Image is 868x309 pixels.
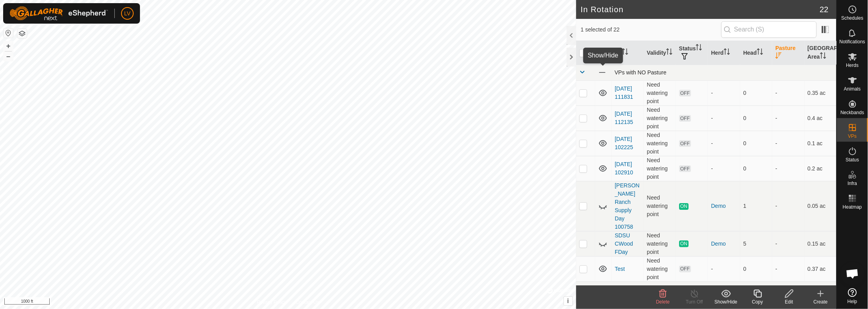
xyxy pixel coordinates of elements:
[740,105,772,131] td: 0
[257,299,286,306] a: Privacy Policy
[772,156,804,181] td: -
[644,80,676,105] td: Need watering point
[820,54,826,60] p-sorticon: Activate to sort
[615,69,833,76] div: VPs with NO Pasture
[644,231,676,256] td: Need watering point
[724,50,730,56] p-sorticon: Activate to sort
[841,262,864,285] div: Open chat
[805,231,836,256] td: 0.15 ac
[581,5,820,14] h2: In Rotation
[644,156,676,181] td: Need watering point
[4,28,13,38] button: Reset Map
[847,299,857,304] span: Help
[666,50,672,56] p-sorticon: Activate to sort
[676,41,708,65] th: Status
[820,4,829,15] span: 22
[615,85,633,100] a: [DATE] 111831
[740,80,772,105] td: 0
[841,16,863,20] span: Schedules
[564,297,573,305] button: i
[805,156,836,181] td: 0.2 ac
[656,299,670,305] span: Delete
[773,298,805,305] div: Edit
[679,115,691,122] span: OFF
[644,41,676,65] th: Validity
[4,52,13,61] button: –
[615,111,633,125] a: [DATE] 112135
[124,9,131,18] span: LV
[711,265,737,273] div: -
[644,105,676,131] td: Need watering point
[805,105,836,131] td: 0.4 ac
[679,90,691,96] span: OFF
[772,181,804,231] td: -
[587,50,594,56] p-sorticon: Activate to sort
[757,50,763,56] p-sorticon: Activate to sort
[847,181,857,186] span: Infra
[622,50,628,56] p-sorticon: Activate to sort
[840,110,864,115] span: Neckbands
[644,256,676,281] td: Need watering point
[598,50,605,56] p-sorticon: Activate to sort
[711,202,737,210] div: Demo
[615,232,633,255] a: SDSU CWood FDay
[837,285,868,307] a: Help
[710,298,742,305] div: Show/Hide
[615,161,633,176] a: [DATE] 102910
[772,80,804,105] td: -
[740,131,772,156] td: 0
[581,26,721,34] span: 1 selected of 22
[4,41,13,51] button: +
[742,298,773,305] div: Copy
[612,41,644,65] th: VP
[805,256,836,281] td: 0.37 ac
[711,89,737,97] div: -
[846,63,859,68] span: Herds
[740,41,772,65] th: Head
[679,165,691,172] span: OFF
[846,157,859,162] span: Status
[679,266,691,272] span: OFF
[772,41,804,65] th: Pasture
[805,298,836,305] div: Create
[772,256,804,281] td: -
[775,54,782,60] p-sorticon: Activate to sort
[805,181,836,231] td: 0.05 ac
[740,181,772,231] td: 1
[711,114,737,122] div: -
[844,87,861,91] span: Animals
[696,45,702,52] p-sorticon: Activate to sort
[679,298,710,305] div: Turn Off
[740,156,772,181] td: 0
[679,241,689,247] span: ON
[708,41,740,65] th: Herd
[805,80,836,105] td: 0.35 ac
[615,182,640,230] a: [PERSON_NAME] Ranch Supply Day 100758
[615,136,633,150] a: [DATE] 102225
[711,240,737,248] div: Demo
[615,266,625,272] a: Test
[840,39,865,44] span: Notifications
[711,165,737,173] div: -
[644,131,676,156] td: Need watering point
[567,298,569,304] span: i
[772,231,804,256] td: -
[740,256,772,281] td: 0
[711,139,737,148] div: -
[679,140,691,147] span: OFF
[17,29,27,38] button: Map Layers
[772,105,804,131] td: -
[843,205,862,209] span: Heatmap
[9,6,108,20] img: Gallagher Logo
[721,21,817,38] input: Search (S)
[805,41,836,65] th: [GEOGRAPHIC_DATA] Area
[772,131,804,156] td: -
[296,299,319,306] a: Contact Us
[805,131,836,156] td: 0.1 ac
[644,181,676,231] td: Need watering point
[740,231,772,256] td: 5
[679,203,689,210] span: ON
[848,134,857,139] span: VPs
